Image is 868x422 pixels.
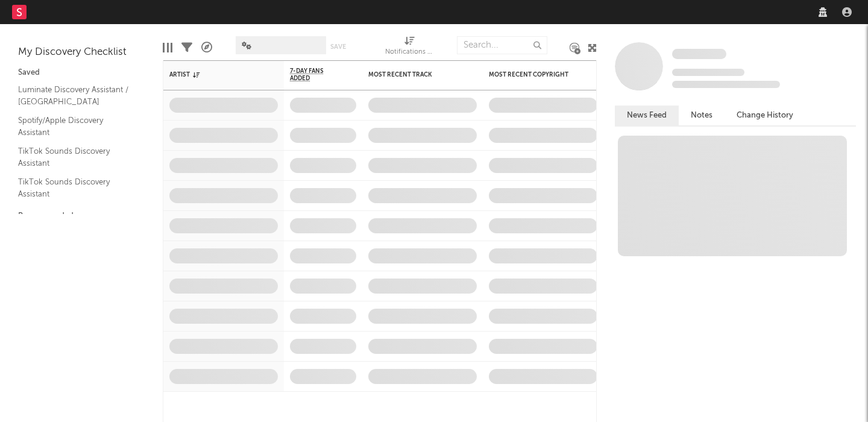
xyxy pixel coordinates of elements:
div: Notifications (Artist) [385,45,433,60]
a: Luminate Discovery Assistant / [GEOGRAPHIC_DATA] [18,83,133,108]
div: My Discovery Checklist [18,45,145,60]
span: 7-Day Fans Added [290,68,338,82]
button: Save [330,43,346,50]
button: News Feed [615,105,679,125]
a: Spotify/Apple Discovery Assistant [18,114,133,139]
input: Search... [457,36,547,54]
a: TikTok Sounds Discovery Assistant [18,175,133,200]
span: Tracking Since: [DATE] [672,69,744,76]
button: Change History [725,105,805,125]
div: Most Recent Copyright [489,71,579,78]
a: TikTok Sounds Discovery Assistant [18,145,133,169]
span: Some Artist [672,49,726,59]
div: Notifications (Artist) [385,30,433,65]
span: 0 fans last week [672,81,780,88]
div: A&R Pipeline [201,30,212,65]
button: Notes [679,105,725,125]
div: Most Recent Track [368,71,459,78]
div: Filters [181,30,192,65]
div: Edit Columns [163,30,172,65]
div: Artist [169,71,260,78]
a: Some Artist [672,48,726,60]
div: Recommended [18,209,145,224]
div: Saved [18,66,145,80]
